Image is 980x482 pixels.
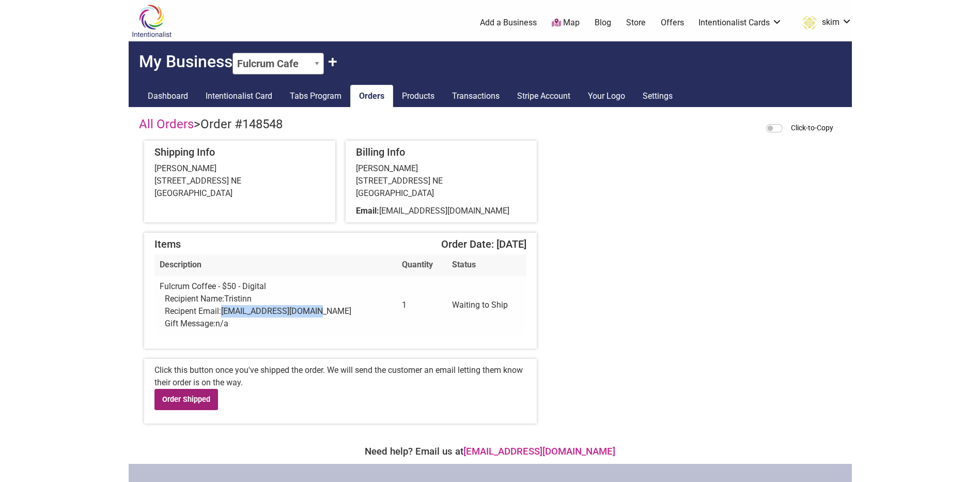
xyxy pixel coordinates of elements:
[480,17,537,28] a: Add a Business
[139,117,283,132] h4: >
[791,122,833,134] label: Click-to-Copy
[797,13,852,32] a: skim
[579,85,634,108] a: Your Logo
[215,319,228,328] span: n/a
[154,254,397,276] th: Description
[634,85,681,108] a: Settings
[154,162,325,200] div: [PERSON_NAME] [STREET_ADDRESS] NE [GEOGRAPHIC_DATA]
[134,444,847,459] div: Need help? Email us at
[200,117,283,131] span: Order #148548
[508,85,579,108] a: Stripe Account
[463,446,615,457] a: [EMAIL_ADDRESS][DOMAIN_NAME]
[552,17,580,29] a: Map
[144,359,537,424] div: Click this button once you've shipped the order. We will send the customer an email letting them ...
[139,85,197,108] a: Dashboard
[328,52,337,71] button: Claim Another
[197,85,281,108] a: Intentionalist Card
[129,41,852,74] h2: My Business
[397,276,446,335] td: 1
[447,276,526,335] td: Waiting to Ship
[661,17,684,28] a: Offers
[139,117,194,131] a: All Orders
[397,254,446,276] th: Quantity
[154,146,325,158] h5: Shipping Info
[698,17,782,28] a: Intentionalist Cards
[281,85,350,108] a: Tabs Program
[350,85,393,108] a: Orders
[379,206,509,216] span: [EMAIL_ADDRESS][DOMAIN_NAME]
[224,294,252,304] span: Tristinn
[393,85,443,108] a: Products
[447,254,526,276] th: Status
[160,280,392,330] div: Fulcrum Coffee - $50 - Digital
[154,389,219,410] a: Order Shipped
[165,318,392,330] div: Gift Message:
[165,293,392,305] div: Recipient Name:
[441,238,526,250] span: Order Date: [DATE]
[165,305,392,318] div: Recipent Email:
[776,122,842,134] div: When activated, clicking on any blue dashed outlined area will copy the contents to your clipboard.
[356,162,526,200] div: [PERSON_NAME] [STREET_ADDRESS] NE [GEOGRAPHIC_DATA]
[154,238,181,250] span: Items
[221,306,351,316] span: [EMAIL_ADDRESS][DOMAIN_NAME]
[356,206,379,216] b: Email:
[443,85,508,108] a: Transactions
[356,146,526,158] h5: Billing Info
[626,17,646,28] a: Store
[127,4,176,38] img: Intentionalist
[595,17,611,28] a: Blog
